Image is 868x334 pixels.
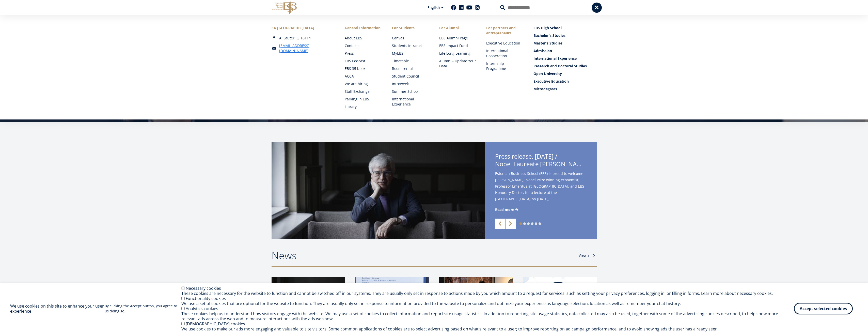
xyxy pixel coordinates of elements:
h2: News [272,249,574,262]
a: Bachelor's Studies [533,33,597,38]
a: View all [579,253,597,258]
label: Analytics cookies [186,306,218,311]
button: Accept selected cookies [794,303,853,314]
a: EBS High School [533,25,597,31]
a: Press [345,51,382,56]
a: Read more [495,207,519,212]
div: SA [GEOGRAPHIC_DATA] [272,25,335,31]
img: img [355,277,429,328]
a: EBS Podcast [345,58,382,64]
div: We use cookies to make our ads more engaging and valuable to site visitors. Some common applicati... [181,326,794,331]
a: Research and Doctoral Studies [533,64,597,69]
div: These cookies are necessary for the website to function and cannot be switched off in our systems... [181,291,794,296]
a: Timetable [392,58,429,64]
a: Internship Programme [486,61,523,71]
span: Read more [495,207,514,212]
a: Life Long Learning [439,51,476,56]
a: Contacts [345,43,382,48]
span: For partners and entrepreneurs [486,25,523,36]
a: Summer School [392,89,429,94]
h2: We use cookies on this site to enhance your user experience [10,303,105,314]
a: Canvas [392,36,429,41]
div: These cookies help us to understand how visitors engage with the website. We may use a set of coo... [181,311,794,321]
a: Facebook [451,5,456,10]
a: International Experience [533,56,597,61]
a: International Experience [392,97,429,107]
div: We use a set of cookies that are optional for the website to function. They are usually only set ... [181,301,794,306]
label: [DEMOGRAPHIC_DATA] cookies [186,321,245,327]
a: MyEBS [392,51,429,56]
a: 2 [523,222,526,225]
a: Parking in EBS [345,97,382,102]
a: 1 [519,222,522,225]
a: ACCA [345,74,382,79]
a: EBS Impact Fund [439,43,476,48]
a: For Students [392,25,429,31]
a: 5 [535,222,537,225]
a: Admission [533,48,597,53]
a: Master's Studies [533,41,597,46]
p: By clicking the Accept button, you agree to us doing so. [105,303,181,314]
a: International Cooperation [486,48,523,58]
span: For Alumni [439,25,476,31]
img: a [439,277,513,328]
a: Microdegrees [533,86,597,92]
a: Linkedin [459,5,464,10]
span: Estonian Business School (EBS) is proud to welcome [PERSON_NAME], Nobel Prize winning economist, ... [495,170,587,210]
img: a [272,277,345,328]
span: Press release, [DATE] / [495,153,587,169]
a: Library [345,104,382,109]
a: 4 [531,222,533,225]
a: 6 [539,222,541,225]
a: Previous [495,219,505,229]
a: Introweek [392,81,429,86]
a: Room rental [392,66,429,71]
a: Open University [533,71,597,76]
a: Student Council [392,74,429,79]
a: Instagram [475,5,480,10]
a: [EMAIL_ADDRESS][DOMAIN_NAME] [279,43,335,53]
label: Functionality cookies [186,296,226,301]
a: Next [506,219,516,229]
span: General Information [345,25,382,31]
a: 3 [527,222,530,225]
span: Nobel Laureate [PERSON_NAME] to Deliver Lecture at [GEOGRAPHIC_DATA] [495,160,587,168]
a: We are hiring [345,81,382,86]
img: a [272,142,485,239]
a: EBS Alumni Page [439,36,476,41]
div: A. Lauteri 3, 10114 [272,36,335,41]
img: a [523,277,597,328]
a: Youtube [466,5,472,10]
a: Staff Exchange [345,89,382,94]
a: Executive Education [533,79,597,84]
a: Students Intranet [392,43,429,48]
a: Executive Education [486,41,523,46]
label: Necessary cookies [186,285,221,291]
a: About EBS [345,36,382,41]
a: EBS 35 book [345,66,382,71]
a: Alumni - Update Your Data [439,58,476,69]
